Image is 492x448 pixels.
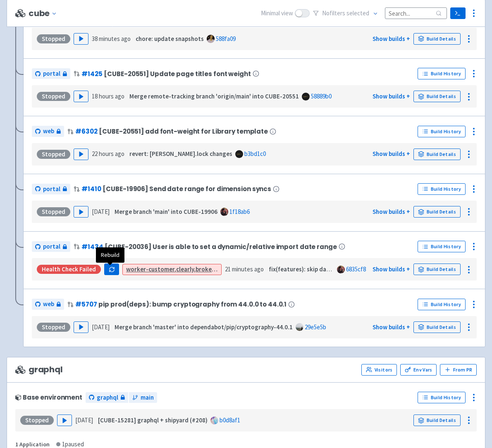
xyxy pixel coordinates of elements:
strong: revert: [PERSON_NAME].lock changes [129,150,232,158]
div: Stopped [37,207,70,216]
a: Build Details [413,414,461,426]
a: Env Vars [400,364,437,376]
a: 58889b0 [311,92,332,100]
a: Build Details [413,321,461,333]
time: 18 hours ago [92,92,124,100]
span: No filter s [322,9,369,18]
a: web [32,126,64,137]
a: 588fa09 [216,35,236,43]
a: Show builds + [373,265,410,273]
a: 29e5e5b [305,323,326,331]
span: selected [346,9,369,17]
a: Build History [418,299,466,310]
a: Build Details [413,206,461,218]
span: portal [43,242,60,252]
a: #5707 [75,300,97,309]
a: Build History [418,126,466,137]
span: graphql [15,365,63,374]
a: 6835cf8 [346,265,366,273]
div: Stopped [37,150,70,159]
a: web [32,299,64,310]
button: From PR [440,364,477,376]
span: portal [43,184,60,194]
a: portal [32,184,70,195]
strong: chore: update snapshots [136,35,204,43]
strong: broker [196,265,217,273]
a: Build History [418,68,466,79]
a: Show builds + [373,92,410,100]
strong: Merge branch 'main' into CUBE-19906 [115,208,217,216]
div: Health check failed [37,265,101,274]
span: pip prod(deps): bump cryptography from 44.0.0 to 44.0.1 [98,301,287,308]
button: Play [74,321,88,333]
button: Play [74,91,88,102]
a: 1f18ab6 [229,208,250,216]
div: Stopped [37,323,70,332]
time: [DATE] [92,323,110,331]
a: Build History [418,241,466,252]
strong: worker-customer [126,265,174,273]
div: Base environment [15,394,82,401]
time: 38 minutes ago [92,35,131,43]
span: portal [43,69,60,79]
span: [CUBE-19906] Send date range for dimension syncs [103,185,271,192]
a: Visitors [361,364,397,376]
a: Show builds + [373,35,410,43]
a: Build Details [413,264,461,275]
strong: Merge branch 'master' into dependabot/pip/cryptography-44.0.1 [115,323,293,331]
button: Play [57,414,72,426]
a: Build Details [413,33,461,45]
time: [DATE] [92,208,110,216]
span: main [141,393,154,402]
a: #1410 [81,184,101,193]
a: Build Details [413,91,461,102]
span: graphql [97,393,118,402]
a: portal [32,241,70,252]
span: web [43,127,54,136]
a: Show builds + [373,323,410,331]
strong: Merge remote-tracking branch 'origin/main' into CUBE-20551 [129,92,299,100]
div: Stopped [20,416,54,425]
a: graphql [86,392,128,403]
time: 21 minutes ago [225,265,264,273]
a: #6302 [75,127,97,136]
span: [CUBE-20551] add font-weight for Library template [99,128,268,135]
time: 22 hours ago [92,150,124,158]
a: b3bd1c0 [244,150,266,158]
strong: fix(features): skip date range calculatin for warning banner [269,265,432,273]
a: b0d8af1 [220,416,240,424]
input: Search... [385,7,447,19]
div: Stopped [37,34,70,43]
span: [CUBE-20036] User is able to set a dynamic/relative import date range [105,243,337,250]
span: web [43,299,54,309]
button: Play [74,206,88,218]
a: portal [32,68,70,79]
a: Terminal [450,7,466,19]
a: #1434 [81,242,103,251]
a: #1425 [81,69,102,78]
a: Build History [418,392,466,403]
a: worker-customer,clearly,brokerand failed to start [126,265,308,273]
span: Minimal view [261,9,293,18]
a: Show builds + [373,208,410,216]
button: Play [74,149,88,160]
a: main [129,392,157,403]
time: [DATE] [75,416,93,424]
button: Play [74,33,88,45]
div: Stopped [37,92,70,101]
a: Build Details [413,149,461,160]
strong: clearly [176,265,194,273]
a: Show builds + [373,150,410,158]
strong: [CUBE-15281] graphql + shipyard (#208) [98,416,208,424]
a: Build History [418,183,466,195]
button: cube [29,9,60,18]
span: [CUBE-20551] Update page titles font weight [104,70,251,77]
